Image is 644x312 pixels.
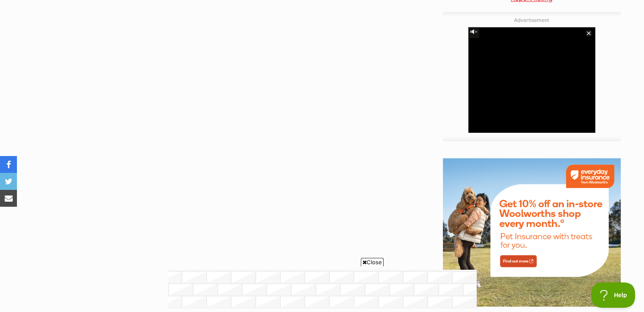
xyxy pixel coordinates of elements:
span: Close [361,258,384,266]
iframe: Advertisement [168,270,476,308]
iframe: Help Scout Beacon - Open [591,282,636,308]
img: Everyday Insurance by Woolworths promotional banner [443,158,621,306]
iframe: Advertisement [468,27,595,133]
div: Advertisement [443,12,621,142]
